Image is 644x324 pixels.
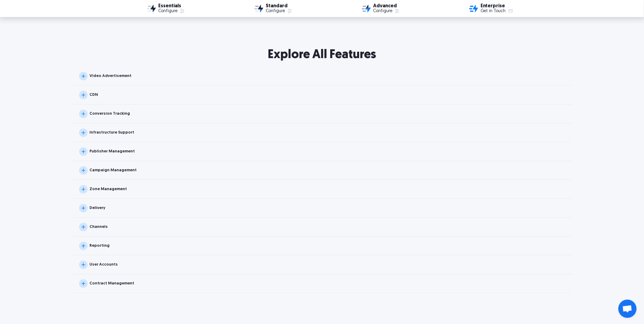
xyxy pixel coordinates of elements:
[373,9,400,14] a: Configure
[89,206,105,210] div: Delivery
[481,9,514,14] a: Get in Touch
[373,4,400,9] div: Advanced
[481,9,506,13] div: Get in Touch
[158,9,177,13] div: Configure
[158,4,185,9] div: Essentials
[481,4,514,9] div: Enterprise
[618,300,637,318] div: Open chat
[158,9,185,14] a: Configure
[89,244,110,248] div: Reporting
[89,225,108,229] div: Channels
[89,281,134,285] div: Contract Management
[266,4,293,9] div: Standard
[89,74,131,78] div: Video Advertisement
[89,149,135,153] div: Publisher Management
[373,9,392,13] div: Configure
[89,93,98,97] div: CDN
[89,168,137,172] div: Campaign Management
[89,112,130,116] div: Conversion Tracking
[266,9,285,13] div: Configure
[266,9,293,14] a: Configure
[89,187,127,191] div: Zone Management
[89,131,134,134] div: Infrastructure Support
[89,263,118,267] div: User Accounts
